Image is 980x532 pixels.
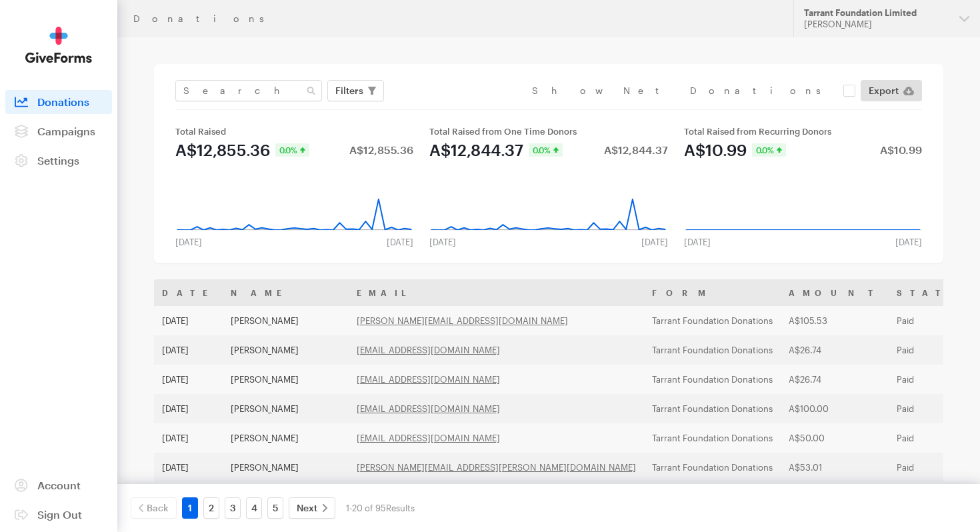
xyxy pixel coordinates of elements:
[335,83,363,99] span: Filters
[25,27,92,63] img: GiveForms
[781,482,889,511] td: A$200.00
[37,125,95,137] span: Campaigns
[869,83,899,99] span: Export
[349,145,413,155] div: A$12,855.36
[223,423,349,453] td: [PERSON_NAME]
[386,503,415,513] span: Results
[327,80,384,101] button: Filters
[861,80,922,101] a: Export
[5,149,112,173] a: Settings
[223,482,349,511] td: [PERSON_NAME]
[5,503,112,527] a: Sign Out
[781,423,889,453] td: A$50.00
[223,394,349,423] td: [PERSON_NAME]
[5,119,112,143] a: Campaigns
[37,479,81,491] span: Account
[5,473,112,497] a: Account
[154,279,223,306] th: Date
[223,365,349,394] td: [PERSON_NAME]
[644,335,781,365] td: Tarrant Foundation Donations
[203,497,219,519] a: 2
[804,7,949,19] div: Tarrant Foundation Limited
[37,95,89,108] span: Donations
[167,237,210,247] div: [DATE]
[223,306,349,335] td: [PERSON_NAME]
[225,497,241,519] a: 3
[154,453,223,482] td: [DATE]
[357,374,500,385] a: [EMAIL_ADDRESS][DOMAIN_NAME]
[349,279,644,306] th: Email
[154,365,223,394] td: [DATE]
[175,126,413,137] div: Total Raised
[154,335,223,365] td: [DATE]
[781,365,889,394] td: A$26.74
[887,237,930,247] div: [DATE]
[781,394,889,423] td: A$100.00
[429,126,667,137] div: Total Raised from One Time Donors
[804,19,949,30] div: [PERSON_NAME]
[223,335,349,365] td: [PERSON_NAME]
[357,315,568,326] a: [PERSON_NAME][EMAIL_ADDRESS][DOMAIN_NAME]
[246,497,262,519] a: 4
[644,482,781,511] td: Tarrant Foundation Donations
[37,508,82,521] span: Sign Out
[154,482,223,511] td: [DATE]
[223,453,349,482] td: [PERSON_NAME]
[379,237,421,247] div: [DATE]
[604,145,668,155] div: A$12,844.37
[346,497,415,519] div: 1-20 of 95
[154,306,223,335] td: [DATE]
[644,279,781,306] th: Form
[644,423,781,453] td: Tarrant Foundation Donations
[880,145,922,155] div: A$10.99
[633,237,676,247] div: [DATE]
[644,394,781,423] td: Tarrant Foundation Donations
[154,423,223,453] td: [DATE]
[684,126,922,137] div: Total Raised from Recurring Donors
[154,394,223,423] td: [DATE]
[676,237,719,247] div: [DATE]
[752,143,786,157] div: 0.0%
[175,80,322,101] input: Search Name & Email
[781,306,889,335] td: A$105.53
[5,90,112,114] a: Donations
[37,154,79,167] span: Settings
[275,143,309,157] div: 0.0%
[175,142,270,158] div: A$12,855.36
[429,142,523,158] div: A$12,844.37
[357,345,500,355] a: [EMAIL_ADDRESS][DOMAIN_NAME]
[684,142,747,158] div: A$10.99
[644,306,781,335] td: Tarrant Foundation Donations
[357,462,636,473] a: [PERSON_NAME][EMAIL_ADDRESS][PERSON_NAME][DOMAIN_NAME]
[781,279,889,306] th: Amount
[289,497,335,519] a: Next
[223,279,349,306] th: Name
[644,453,781,482] td: Tarrant Foundation Donations
[529,143,563,157] div: 0.0%
[421,237,464,247] div: [DATE]
[357,433,500,443] a: [EMAIL_ADDRESS][DOMAIN_NAME]
[781,453,889,482] td: A$53.01
[781,335,889,365] td: A$26.74
[644,365,781,394] td: Tarrant Foundation Donations
[297,500,317,516] span: Next
[267,497,283,519] a: 5
[357,403,500,414] a: [EMAIL_ADDRESS][DOMAIN_NAME]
